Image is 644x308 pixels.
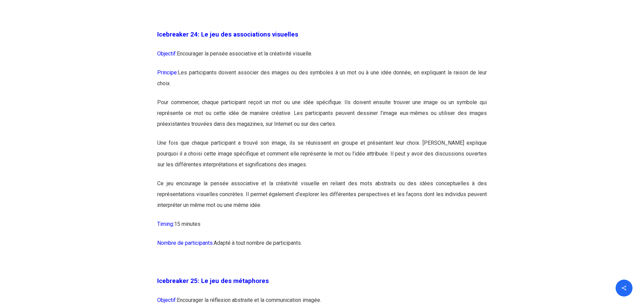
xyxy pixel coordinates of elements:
p: Les participants doivent associer des images ou des symboles à un mot ou à une idée donnée, en ex... [157,67,487,97]
span: Icebreaker 24: Le jeu des associations visuelles [157,31,298,38]
span: Icebreaker 25: Le jeu des métaphores [157,277,269,285]
span: Timing: [157,221,174,227]
span: Objectif: [157,50,177,57]
span: Nombre de participants: [157,240,214,246]
p: Adapté à tout nombre de participants. [157,238,487,257]
p: Pour commencer, chaque participant reçoit un mot ou une idée spécifique. Ils doivent ensuite trou... [157,97,487,138]
p: Une fois que chaque participant a trouvé son image, ils se réunissent en groupe et présentent leu... [157,138,487,178]
span: Objectif: [157,297,177,303]
p: Ce jeu encourage la pensée associative et la créativité visuelle en reliant des mots abstraits ou... [157,178,487,219]
span: Principe: [157,69,178,76]
p: Encourager la pensée associative et la créativité visuelle. [157,48,487,67]
p: 15 minutes [157,219,487,238]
